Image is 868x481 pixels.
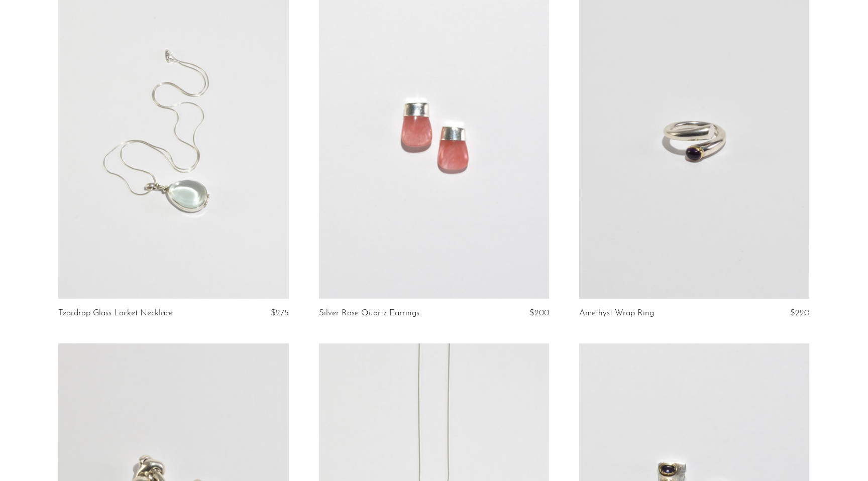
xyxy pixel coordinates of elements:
[579,309,654,318] a: Amethyst Wrap Ring
[271,309,289,317] span: $275
[319,309,419,318] a: Silver Rose Quartz Earrings
[529,309,549,317] span: $200
[58,309,173,318] a: Teardrop Glass Locket Necklace
[790,309,809,317] span: $220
